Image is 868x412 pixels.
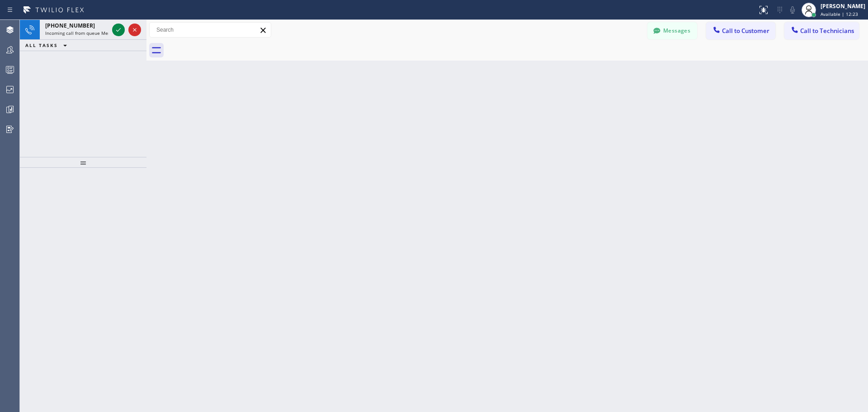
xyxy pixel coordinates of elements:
[821,11,858,17] span: Available | 12:23
[25,42,58,48] span: ALL TASKS
[45,22,95,29] span: [PHONE_NUMBER]
[20,40,76,51] button: ALL TASKS
[821,2,865,10] div: [PERSON_NAME]
[647,22,697,39] button: Messages
[706,22,775,39] button: Call to Customer
[112,24,125,36] button: Accept
[800,27,854,35] span: Call to Technicians
[150,23,271,37] input: Search
[786,4,799,16] button: Mute
[128,24,141,36] button: Reject
[722,27,769,35] span: Call to Customer
[784,22,859,39] button: Call to Technicians
[45,30,128,36] span: Incoming call from queue Membership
